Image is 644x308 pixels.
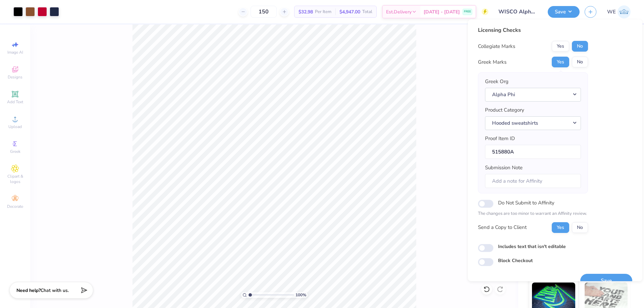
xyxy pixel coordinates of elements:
span: WE [607,8,616,16]
span: Clipart & logos [3,174,27,184]
label: Greek Org [485,78,508,85]
input: Untitled Design [493,5,543,18]
span: Upload [8,124,22,129]
span: $4,947.00 [339,8,360,15]
div: Licensing Checks [478,26,588,34]
button: No [572,222,588,233]
button: No [572,57,588,67]
span: Total [362,8,372,15]
button: Yes [552,41,569,52]
button: Hooded sweatshirts [485,116,581,130]
input: Add a note for Affinity [485,174,581,188]
span: Designs [8,74,22,80]
div: Send a Copy to Client [478,224,527,231]
span: Est. Delivery [386,8,412,15]
img: Werrine Empeynado [618,5,631,18]
span: Decorate [7,204,23,209]
span: 100 % [296,292,306,298]
label: Proof Item ID [485,135,515,142]
strong: Need help? [16,287,41,294]
span: FREE [464,9,471,14]
button: Alpha Phi [485,88,581,102]
a: WE [607,5,631,18]
label: Block Checkout [498,257,533,264]
button: No [572,41,588,52]
button: Save [580,274,632,288]
label: Product Category [485,106,524,114]
button: Yes [552,222,569,233]
div: Collegiate Marks [478,43,515,50]
p: The changes are too minor to warrant an Affinity review. [478,210,588,217]
label: Includes text that isn't editable [498,243,566,250]
span: [DATE] - [DATE] [424,8,460,15]
input: – – [251,6,277,18]
button: Save [548,6,580,18]
div: Greek Marks [478,58,506,66]
span: Add Text [7,99,23,105]
span: Greek [10,149,20,154]
span: Image AI [7,50,23,55]
span: Per Item [315,8,331,15]
span: Chat with us. [41,287,69,294]
label: Submission Note [485,164,523,172]
label: Do Not Submit to Affinity [498,198,554,207]
span: $32.98 [299,8,313,15]
button: Yes [552,57,569,67]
